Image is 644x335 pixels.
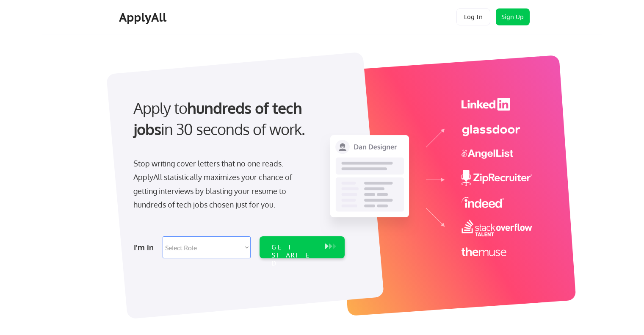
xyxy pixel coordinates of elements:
[271,243,317,268] div: GET STARTED
[133,157,307,212] div: Stop writing cover letters that no one reads. ApplyAll statistically maximizes your chance of get...
[134,241,158,254] div: I'm in
[133,98,306,138] strong: hundreds of tech jobs
[496,8,530,25] button: Sign Up
[119,10,169,25] div: ApplyAll
[456,8,490,25] button: Log In
[133,97,341,140] div: Apply to in 30 seconds of work.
